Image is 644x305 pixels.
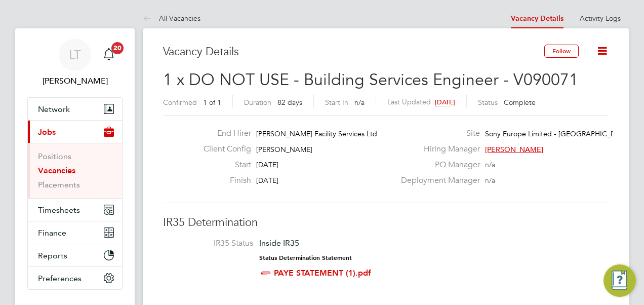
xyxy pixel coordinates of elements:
h3: Vacancy Details [163,45,544,59]
label: Hiring Manager [395,144,480,155]
label: Deployment Manager [395,175,480,186]
label: Confirmed [163,98,197,107]
span: Network [38,104,70,114]
a: PAYE STATEMENT (1).pdf [274,268,371,278]
span: 1 of 1 [203,98,221,107]
div: Jobs [28,143,122,198]
span: [PERSON_NAME] Facility Services Ltd [256,129,377,138]
label: Finish [195,175,251,186]
h3: IR35 Determination [163,215,609,230]
span: n/a [485,160,495,169]
a: Positions [38,151,71,161]
span: [DATE] [256,176,278,185]
label: Start In [325,98,348,107]
span: Reports [38,251,67,260]
strong: Status Determination Statement [259,254,352,261]
a: LT[PERSON_NAME] [27,39,123,87]
label: Client Config [195,144,251,155]
span: n/a [354,98,365,107]
span: Finance [38,228,66,238]
span: [PERSON_NAME] [256,145,312,154]
label: Last Updated [387,97,431,106]
span: 82 days [277,98,302,107]
button: Timesheets [28,199,122,221]
a: 20 [99,39,119,71]
label: Duration [244,98,271,107]
button: Engage Resource Center [603,264,636,297]
span: Timesheets [38,205,80,215]
button: Preferences [28,267,122,289]
span: Sony Europe Limited - [GEOGRAPHIC_DATA] [485,129,631,138]
button: Finance [28,221,122,244]
button: Network [28,98,122,120]
a: Vacancies [38,166,75,175]
a: Vacancy Details [511,14,563,23]
span: n/a [485,176,495,185]
span: Complete [504,98,536,107]
span: [DATE] [256,160,278,169]
a: All Vacancies [143,14,200,23]
span: Inside IR35 [259,238,299,248]
label: End Hirer [195,128,251,139]
span: 20 [111,42,124,54]
label: Status [478,98,498,107]
span: [PERSON_NAME] [485,145,543,154]
label: PO Manager [395,160,480,170]
span: Jobs [38,127,56,137]
button: Jobs [28,121,122,143]
span: Preferences [38,274,82,283]
span: [DATE] [435,98,455,106]
a: Placements [38,180,80,189]
span: Lenka Turonova [27,75,123,87]
label: Start [195,160,251,170]
span: 1 x DO NOT USE - Building Services Engineer - V090071 [163,70,578,90]
span: LT [69,48,81,61]
label: IR35 Status [173,238,253,249]
button: Reports [28,244,122,266]
label: Site [395,128,480,139]
a: Activity Logs [580,14,621,23]
button: Follow [544,45,579,58]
